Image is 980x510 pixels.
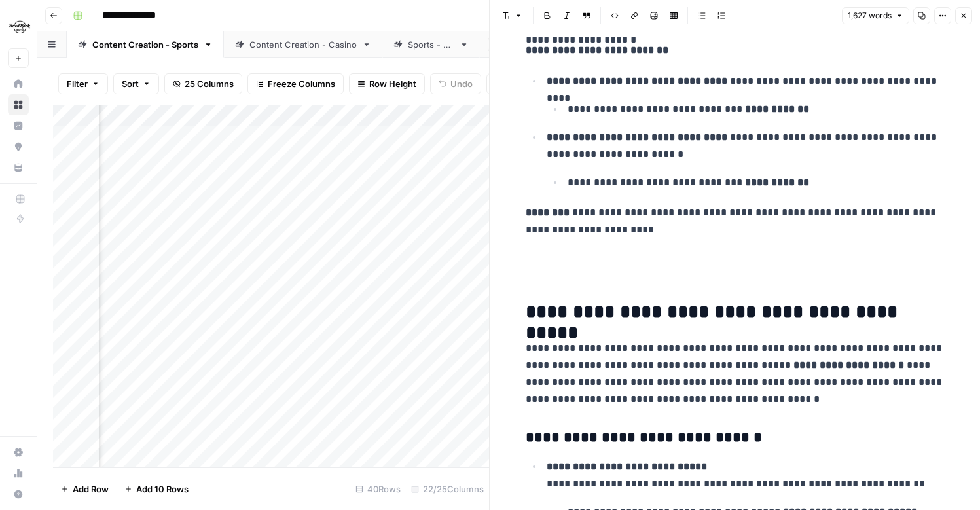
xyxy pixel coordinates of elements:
[350,479,406,500] div: 40 Rows
[117,479,196,500] button: Add 10 Rows
[58,73,108,94] button: Filter
[450,77,473,90] span: Undo
[67,77,88,90] span: Filter
[842,7,909,24] button: 1,627 words
[430,73,481,94] button: Undo
[8,157,29,178] a: Your Data
[369,77,416,90] span: Row Height
[8,94,29,115] a: Browse
[848,10,892,22] span: 1,627 words
[122,77,139,90] span: Sort
[8,15,31,39] img: Hard Rock Digital Logo
[136,483,189,496] span: Add 10 Rows
[406,479,489,500] div: 22/25 Columns
[8,136,29,157] a: Opportunities
[382,31,480,58] a: Sports - QA
[408,38,454,51] div: Sports - QA
[224,31,382,58] a: Content Creation - Casino
[8,484,29,505] button: Help + Support
[247,73,344,94] button: Freeze Columns
[8,73,29,94] a: Home
[8,115,29,136] a: Insights
[73,483,109,496] span: Add Row
[249,38,357,51] div: Content Creation - Casino
[8,10,29,43] button: Workspace: Hard Rock Digital
[113,73,159,94] button: Sort
[349,73,425,94] button: Row Height
[8,463,29,484] a: Usage
[53,479,117,500] button: Add Row
[67,31,224,58] a: Content Creation - Sports
[185,77,234,90] span: 25 Columns
[268,77,335,90] span: Freeze Columns
[92,38,198,51] div: Content Creation - Sports
[164,73,242,94] button: 25 Columns
[8,442,29,463] a: Settings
